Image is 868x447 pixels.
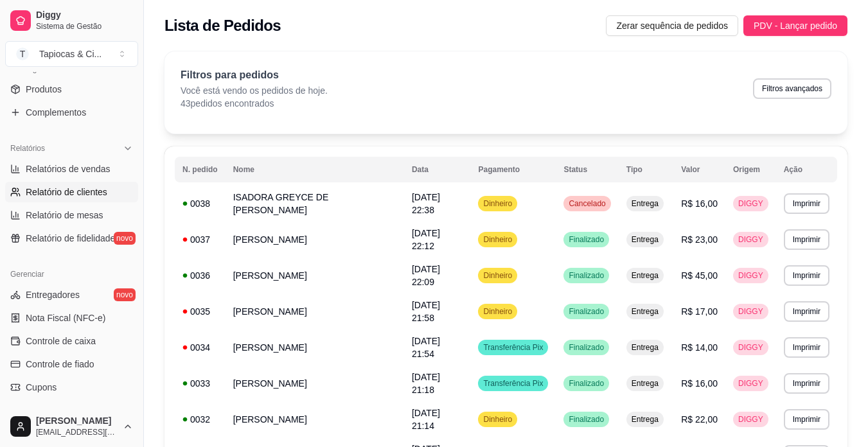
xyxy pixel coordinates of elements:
span: Dinheiro [481,414,515,425]
div: Gerenciar [5,264,138,285]
span: Entrega [629,234,661,245]
span: [DATE] 21:54 [412,336,440,359]
span: Relatórios [10,143,45,153]
span: [DATE] 22:12 [412,228,440,251]
td: [PERSON_NAME] [226,258,404,294]
span: Entrega [629,378,661,389]
button: Imprimir [784,409,829,430]
span: Finalizado [566,342,607,353]
span: Finalizado [566,378,607,389]
th: Nome [226,157,404,182]
span: Entrega [629,414,661,425]
span: PDV - Lançar pedido [754,19,837,33]
a: Cupons [5,377,138,398]
span: [DATE] 21:14 [412,408,440,431]
span: R$ 45,00 [681,270,718,281]
span: Entregadores [26,288,80,301]
span: DIGGY [736,234,766,245]
a: Relatório de mesas [5,205,138,225]
span: Controle de caixa [26,335,96,347]
span: DIGGY [736,342,766,353]
th: Pagamento [470,157,556,182]
button: Imprimir [784,229,829,250]
span: Finalizado [566,306,607,317]
span: [DATE] 22:09 [412,264,440,287]
a: Relatório de fidelidadenovo [5,228,138,249]
span: DIGGY [736,378,766,389]
span: T [16,48,29,60]
th: Data [404,157,471,182]
span: Relatório de clientes [26,186,107,198]
p: 43 pedidos encontrados [181,97,328,110]
span: R$ 22,00 [681,414,718,425]
span: DIGGY [736,414,766,425]
div: 0037 [182,233,218,246]
td: ISADORA GREYCE DE [PERSON_NAME] [226,186,404,222]
span: R$ 14,00 [681,342,718,353]
span: Sistema de Gestão [36,21,133,31]
button: Zerar sequência de pedidos [606,15,738,36]
th: Tipo [619,157,673,182]
span: Produtos [26,83,62,96]
th: Status [556,157,618,182]
div: 0032 [182,413,218,426]
span: R$ 17,00 [681,306,718,317]
a: Controle de fiado [5,354,138,374]
button: Imprimir [784,193,829,214]
span: Complementos [26,106,86,119]
span: Finalizado [566,234,607,245]
span: R$ 16,00 [681,378,718,389]
span: Cupons [26,381,57,394]
p: Filtros para pedidos [181,67,328,83]
div: 0038 [182,197,218,210]
td: [PERSON_NAME] [226,401,404,437]
a: Complementos [5,102,138,123]
span: DIGGY [736,306,766,317]
div: 0036 [182,269,218,282]
span: Entrega [629,342,661,353]
span: Diggy [36,10,133,21]
th: Valor [673,157,725,182]
a: Produtos [5,79,138,100]
td: [PERSON_NAME] [226,365,404,401]
span: Relatório de fidelidade [26,232,115,245]
th: N. pedido [175,157,226,182]
span: Finalizado [566,414,607,425]
span: [EMAIL_ADDRESS][DOMAIN_NAME] [36,427,118,437]
span: Relatórios de vendas [26,162,111,175]
span: Entrega [629,198,661,209]
span: Clientes [26,404,58,417]
span: DIGGY [736,198,766,209]
span: [DATE] 22:38 [412,192,440,215]
th: Origem [725,157,776,182]
span: Cancelado [566,198,608,209]
span: Entrega [629,306,661,317]
span: Nota Fiscal (NFC-e) [26,311,105,324]
td: [PERSON_NAME] [226,329,404,365]
a: Clientes [5,400,138,421]
button: Select a team [5,41,138,67]
span: Entrega [629,270,661,281]
span: Transferência Pix [481,342,545,353]
span: Transferência Pix [481,378,545,389]
span: Dinheiro [481,306,515,317]
button: [PERSON_NAME][EMAIL_ADDRESS][DOMAIN_NAME] [5,411,138,442]
p: Você está vendo os pedidos de hoje. [181,84,328,97]
a: Controle de caixa [5,331,138,351]
td: [PERSON_NAME] [226,294,404,329]
span: Zerar sequência de pedidos [616,19,728,33]
span: R$ 23,00 [681,234,718,245]
span: Finalizado [566,270,607,281]
button: Imprimir [784,265,829,286]
div: 0035 [182,305,218,318]
div: Tapiocas & Ci ... [39,48,102,60]
div: 0033 [182,377,218,390]
span: [DATE] 21:58 [412,300,440,323]
a: Entregadoresnovo [5,285,138,305]
a: Relatório de clientes [5,182,138,202]
th: Ação [776,157,837,182]
button: Imprimir [784,373,829,394]
button: Imprimir [784,337,829,358]
div: 0034 [182,341,218,354]
span: DIGGY [736,270,766,281]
